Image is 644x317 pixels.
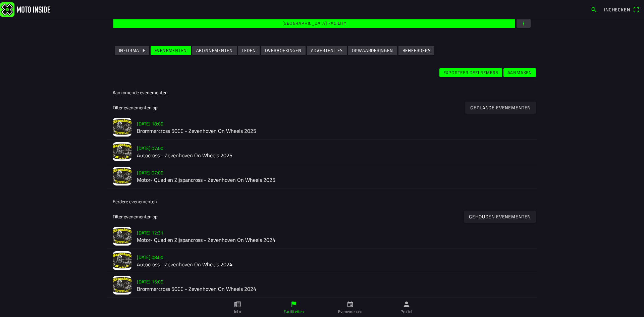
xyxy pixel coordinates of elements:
ion-label: Filter evenementen op: [113,213,158,220]
ion-button: Exporteer deelnemers [439,68,502,77]
ion-button: Aanmaken [503,68,536,77]
h2: Brommercross 50CC - Zevenhoven On Wheels 2024 [137,286,531,292]
h2: Motor- Quad en Zijspancross - Zevenhoven On Wheels 2024 [137,237,531,243]
ion-label: Eerdere evenementen [113,198,157,205]
ion-button: Informatie [115,46,149,55]
ion-label: Info [234,309,241,315]
ion-button: Advertenties [307,46,347,55]
ion-text: [DATE] 16:00 [137,278,163,285]
ion-label: Profiel [400,309,413,315]
ion-label: Filter evenementen op: [113,104,158,111]
h2: Autocross - Zevenhoven On Wheels 2024 [137,261,531,268]
ion-icon: paper [234,301,241,308]
ion-icon: flag [290,301,298,308]
h2: Brommercross 50CC - Zevenhoven On Wheels 2025 [137,128,531,134]
a: Incheckenqr scanner [601,4,643,15]
ion-button: Beheerders [398,46,434,55]
ion-label: Evenementen [338,309,363,315]
a: search [587,4,601,15]
img: ZWpMevB2HtM9PSRG0DOL5BeeSKRJMujE3mbAFX0B.jpg [113,118,131,137]
ion-text: [DATE] 12:31 [137,229,163,236]
img: ym7zd07UakFQaleHQQVX3MjOpSWNDAaosxiDTUKw.jpg [113,167,131,186]
ion-text: [DATE] 07:00 [137,169,163,176]
ion-button: Overboekingen [261,46,306,55]
ion-text: Gehouden evenementen [469,214,531,219]
ion-button: Abonnementen [192,46,237,55]
ion-button: Leden [238,46,260,55]
img: mBcQMagLMxzNEVoW9kWH8RIERBgDR7O2pMCJ3QD2.jpg [113,142,131,161]
ion-label: Faciliteiten [284,309,304,315]
span: Inchecken [604,6,630,13]
ion-button: [GEOGRAPHIC_DATA] facility [113,19,515,28]
img: 8WywVYluVDwxrJPCEc7hqhRuFUIp0Cj2Nb0hw1Ev.jpg [113,251,131,270]
h2: Motor- Quad en Zijspancross - Zevenhoven On Wheels 2025 [137,177,531,183]
ion-text: Geplande evenementen [471,105,531,110]
ion-icon: calendar [346,301,354,308]
ion-text: [DATE] 07:00 [137,145,163,152]
img: SZr49inwxzpHF9o4H9IpgoOihSAAUL9NuT4VB7sC.jpg [113,276,131,295]
ion-label: Aankomende evenementen [113,89,168,96]
ion-text: [DATE] 18:00 [137,120,163,127]
ion-text: [DATE] 08:00 [137,254,163,261]
h2: Autocross - Zevenhoven On Wheels 2025 [137,152,531,159]
ion-button: Evenementen [151,46,191,55]
img: 5V9z248OmdJhAXpf9Fr3D1xyaDhnU1mWVPNkwQAI.jpg [113,227,131,246]
ion-button: Opwaarderingen [348,46,397,55]
ion-icon: person [403,301,410,308]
